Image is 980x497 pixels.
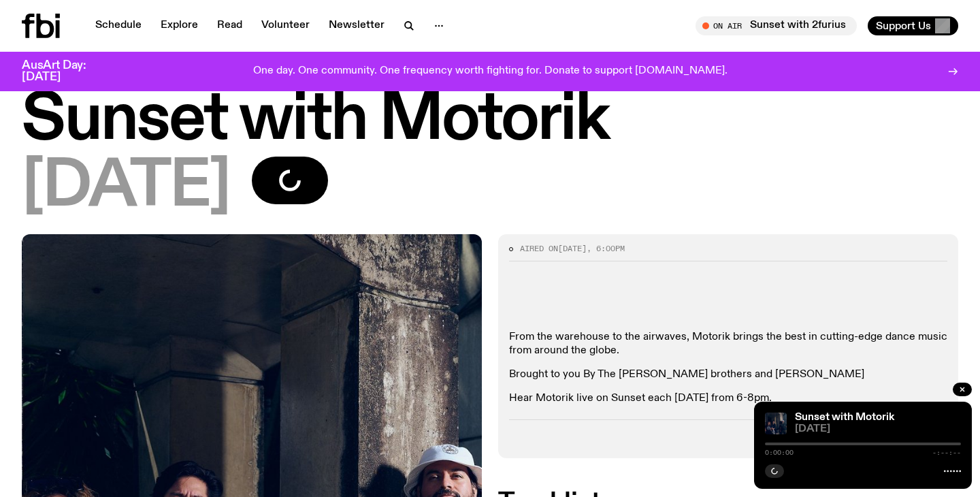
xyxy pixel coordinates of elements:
span: -:--:-- [932,449,961,456]
span: [DATE] [558,243,587,254]
p: Brought to you By The [PERSON_NAME] brothers and [PERSON_NAME] [509,368,947,381]
span: , 6:00pm [587,243,625,254]
span: 0:00:00 [765,449,794,456]
p: One day. One community. One frequency worth fighting for. Donate to support [DOMAIN_NAME]. [253,65,728,78]
a: Volunteer [253,16,318,35]
span: [DATE] [22,157,230,218]
h3: AusArt Day: [DATE] [22,60,109,83]
span: Aired on [520,243,558,254]
span: Support Us [876,20,931,32]
span: [DATE] [795,424,961,434]
a: Read [209,16,250,35]
p: From the warehouse to the airwaves, Motorik brings the best in cutting-edge dance music from arou... [509,331,947,357]
a: Sunset with Motorik [795,412,894,423]
p: Hear Motorik live on Sunset each [DATE] from 6-8pm. [509,392,947,405]
a: Schedule [87,16,150,35]
a: Explore [152,16,206,35]
a: Newsletter [321,16,393,35]
h1: Sunset with Motorik [22,90,958,151]
button: On AirSunset with 2furius [696,16,857,35]
button: Support Us [868,16,958,35]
